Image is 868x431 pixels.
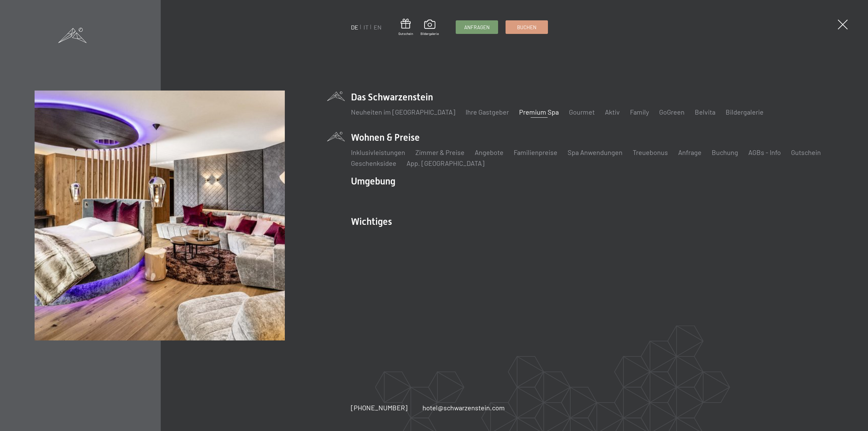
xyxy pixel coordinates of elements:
img: Ein Wellness-Urlaub in Südtirol – 7.700 m² Spa, 10 Saunen [35,91,284,340]
a: IT [363,23,369,31]
a: Spa Anwendungen [568,148,623,156]
a: Bildergalerie [420,20,439,36]
a: AGBs - Info [748,148,781,156]
span: Anfragen [464,24,490,31]
a: Treuebonus [633,148,668,156]
a: Premium Spa [519,108,559,116]
a: Ihre Gastgeber [466,108,509,116]
a: Angebote [475,148,504,156]
span: Gutschein [398,31,413,36]
a: Bildergalerie [726,108,764,116]
span: Bildergalerie [420,31,439,36]
a: App. [GEOGRAPHIC_DATA] [407,159,485,167]
a: Gutschein [398,19,413,36]
a: Familienpreise [514,148,557,156]
a: [PHONE_NUMBER] [351,403,408,412]
a: Gutschein [791,148,821,156]
a: Anfrage [678,148,702,156]
a: Family [630,108,649,116]
a: Buchung [712,148,738,156]
a: Neuheiten im [GEOGRAPHIC_DATA] [351,108,455,116]
a: Zimmer & Preise [415,148,465,156]
a: Gourmet [569,108,595,116]
a: hotel@schwarzenstein.com [422,403,505,412]
a: EN [374,23,381,31]
a: Inklusivleistungen [351,148,405,156]
a: Aktiv [605,108,620,116]
a: Anfragen [456,21,498,34]
a: DE [351,23,358,31]
span: [PHONE_NUMBER] [351,404,408,412]
a: Belvita [695,108,715,116]
a: Geschenksidee [351,159,396,167]
a: GoGreen [659,108,685,116]
span: Buchen [517,24,536,31]
a: Buchen [506,21,548,34]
